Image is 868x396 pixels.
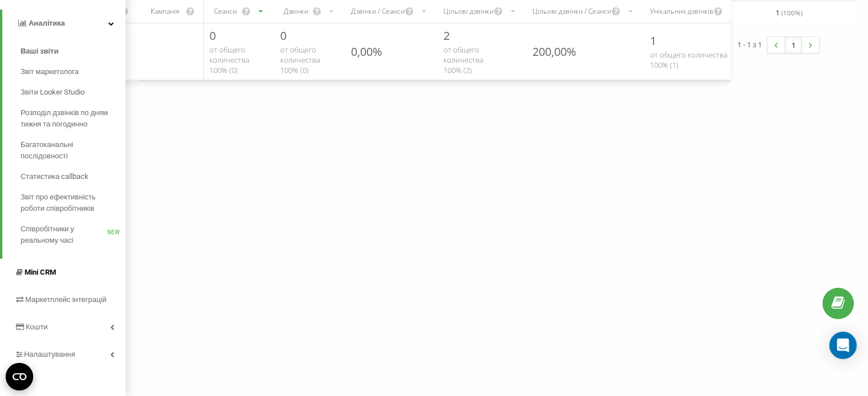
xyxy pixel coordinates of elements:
a: Аналiтика [2,10,126,37]
span: 1 [650,33,656,48]
span: Налаштування [24,350,75,358]
a: Багатоканальні послідовності [21,134,126,166]
span: Маркетплейс інтеграцій [25,295,107,304]
span: Звіт про ефективність роботи співробітників [21,191,120,214]
span: Аналiтика [29,19,65,27]
span: ( 100 %) [781,8,802,17]
span: 0 [209,28,216,43]
div: Кампанія [145,6,185,16]
div: 0,00% [351,44,382,59]
span: Кошти [26,322,47,331]
button: Open CMP widget [6,363,33,390]
span: Звіт маркетолога [21,66,79,77]
span: 2 [443,28,450,43]
span: Розподіл дзвінків по дням тижня та погодинно [21,107,120,130]
a: 1 [785,37,802,53]
span: 0 [280,28,286,43]
span: Ваші звіти [21,46,59,57]
span: от общего количества 100% ( 2 ) [443,44,483,75]
a: Звіти Looker Studio [21,82,126,103]
span: Співробітники у реальному часі [21,223,107,246]
div: Унікальних дзвінків [650,6,713,16]
div: Дзвінки / Сеанси [351,6,405,16]
a: Ваші звіти [21,41,126,62]
a: Співробітники у реальному часіNEW [21,219,126,251]
div: Сеанси [209,6,241,16]
span: Багатоканальні послідовності [21,139,120,162]
a: Звіт про ефективність роботи співробітників [21,187,126,219]
span: Статистика callback [21,171,88,182]
span: Звіти Looker Studio [21,87,84,98]
div: Open Intercom Messenger [829,332,857,359]
div: 1 - 1 з 1 [737,39,762,50]
div: Цільові дзвінки [443,6,494,16]
a: Статистика callback [21,166,126,187]
span: 1 [776,6,802,19]
span: от общего количества 100% ( 1 ) [650,50,728,70]
span: от общего количества 100% ( 0 ) [280,44,320,75]
span: Mini CRM [25,268,56,276]
span: от общего количества 100% ( 0 ) [209,44,249,75]
a: Розподіл дзвінків по дням тижня та погодинно [21,103,126,134]
div: Дзвінки [280,6,312,16]
div: Цільові дзвінки / Сеанси [532,6,611,16]
div: 200,00% [532,44,576,59]
a: Звіт маркетолога [21,62,126,82]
